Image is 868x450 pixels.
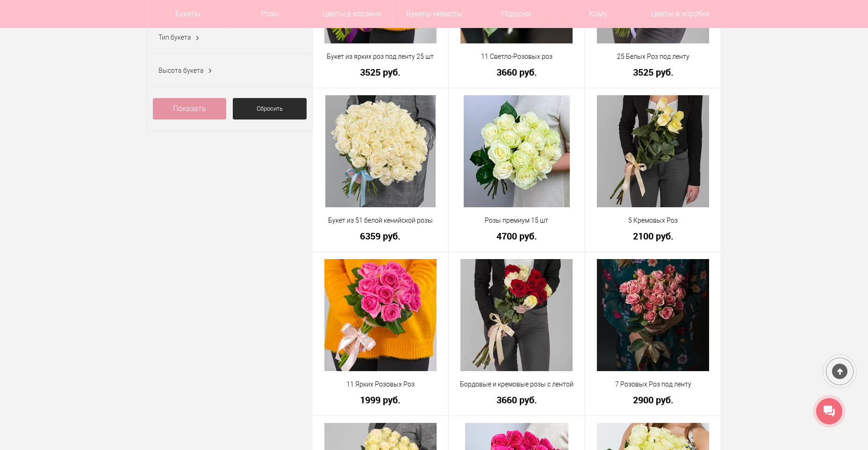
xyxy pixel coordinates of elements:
a: Показать [153,98,227,120]
a: 7 Розовых Роз под ленту [591,380,715,389]
a: 2900 руб. [591,395,715,405]
a: Бордовые и кремовые розы с лентой [455,380,579,389]
img: 11 Ярких Розовых Роз [324,259,437,371]
img: 5 Кремовых Роз [597,95,709,207]
a: 11 Ярких Розовых Роз [319,380,443,389]
a: 11 Светло-Розовых роз [455,52,579,62]
span: Высота букета [158,67,204,74]
a: 25 Белых Роз под ленту [591,52,715,62]
a: 1999 руб. [319,395,443,405]
a: 2100 руб. [591,231,715,241]
a: 3660 руб. [455,67,579,77]
img: Бордовые и кремовые розы с лентой [460,259,573,371]
a: 3525 руб. [319,67,443,77]
img: 7 Розовых Роз под ленту [597,259,709,371]
a: 5 Кремовых Роз [591,216,715,225]
a: Букет из 51 белой кенийской розы [319,216,443,225]
img: Букет из 51 белой кенийской розы [325,95,436,207]
a: 6359 руб. [319,231,443,241]
a: 3660 руб. [455,395,579,405]
span: Тип букета [158,34,191,41]
a: Сбросить [233,98,307,120]
a: Букет из ярких роз под ленту 25 шт [319,52,443,62]
a: 4700 руб. [455,231,579,241]
img: Розы премиум 15 шт [464,95,569,207]
a: Розы премиум 15 шт [455,216,579,225]
a: 3525 руб. [591,67,715,77]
